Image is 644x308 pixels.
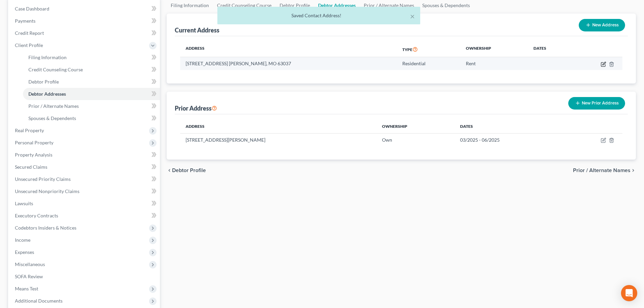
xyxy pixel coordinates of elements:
[23,100,160,112] a: Prior / Alternate Names
[9,149,160,161] a: Property Analysis
[15,176,71,182] span: Unsecured Priority Claims
[15,164,47,170] span: Secured Claims
[180,42,397,57] th: Address
[28,79,59,85] span: Debtor Profile
[180,120,376,133] th: Address
[15,6,49,11] span: Case Dashboard
[28,54,67,60] span: Filing Information
[410,12,415,20] button: ×
[15,237,30,243] span: Income
[9,3,160,15] a: Case Dashboard
[175,26,219,34] div: Current Address
[15,225,76,231] span: Codebtors Insiders & Notices
[15,298,63,304] span: Additional Documents
[573,168,630,173] span: Prior / Alternate Names
[223,12,415,19] div: Saved Contact Address!
[397,42,460,57] th: Type
[28,103,79,109] span: Prior / Alternate Names
[28,67,83,72] span: Credit Counseling Course
[15,127,44,133] span: Real Property
[9,185,160,197] a: Unsecured Nonpriority Claims
[167,168,172,173] i: chevron_left
[28,91,66,97] span: Debtor Addresses
[397,57,460,70] td: Residential
[15,286,38,291] span: Means Test
[175,104,217,112] div: Prior Address
[15,249,34,255] span: Expenses
[15,152,52,158] span: Property Analysis
[9,270,160,283] a: SOFA Review
[528,42,572,57] th: Dates
[23,64,160,76] a: Credit Counseling Course
[460,42,528,57] th: Ownership
[630,168,636,173] i: chevron_right
[573,168,636,173] button: Prior / Alternate Names chevron_right
[167,168,206,173] button: chevron_left Debtor Profile
[15,188,79,194] span: Unsecured Nonpriority Claims
[23,51,160,64] a: Filing Information
[15,200,33,206] span: Lawsuits
[15,213,58,218] span: Executory Contracts
[15,261,45,267] span: Miscellaneous
[377,133,455,146] td: Own
[9,197,160,210] a: Lawsuits
[180,133,376,146] td: [STREET_ADDRESS][PERSON_NAME]
[621,285,637,301] div: Open Intercom Messenger
[9,27,160,39] a: Credit Report
[23,112,160,124] a: Spouses & Dependents
[28,115,76,121] span: Spouses & Dependents
[9,173,160,185] a: Unsecured Priority Claims
[9,161,160,173] a: Secured Claims
[9,210,160,222] a: Executory Contracts
[460,57,528,70] td: Rent
[15,140,53,145] span: Personal Property
[180,57,397,70] td: [STREET_ADDRESS] [PERSON_NAME], MO 63037
[15,30,44,36] span: Credit Report
[23,88,160,100] a: Debtor Addresses
[172,168,206,173] span: Debtor Profile
[377,120,455,133] th: Ownership
[23,76,160,88] a: Debtor Profile
[455,120,564,133] th: Dates
[15,42,43,48] span: Client Profile
[455,133,564,146] td: 03/2025 - 06/2025
[568,97,625,110] button: New Prior Address
[15,274,43,279] span: SOFA Review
